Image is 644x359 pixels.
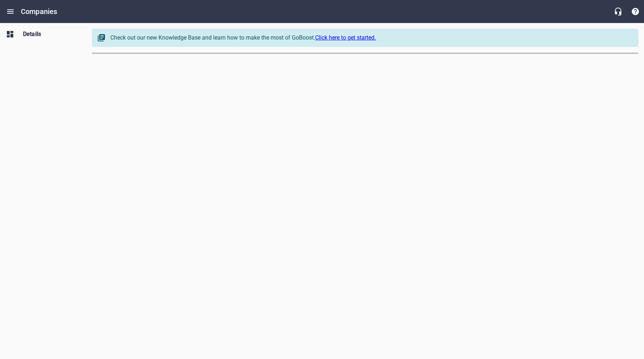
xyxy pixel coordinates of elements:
[23,30,78,38] span: Details
[21,6,57,17] h6: Companies
[2,3,19,20] button: Open drawer
[609,3,627,20] button: Live Chat
[627,3,644,20] button: Support Portal
[315,34,376,41] a: Click here to get started.
[110,33,631,42] div: Check out our new Knowledge Base and learn how to make the most of GoBoost.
